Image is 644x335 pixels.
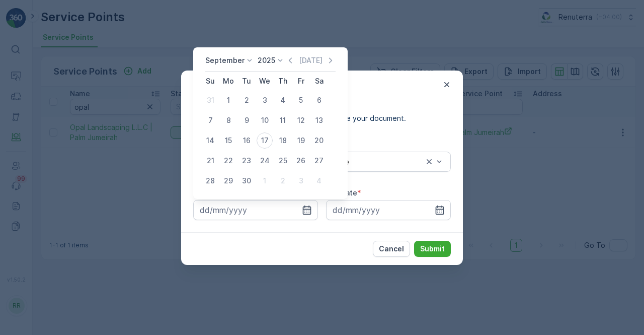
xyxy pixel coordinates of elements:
[310,72,328,90] th: Saturday
[373,241,410,257] button: Cancel
[238,112,255,128] div: 9
[220,153,236,169] div: 22
[238,132,255,149] div: 16
[275,153,291,169] div: 25
[292,72,310,90] th: Friday
[257,173,273,189] div: 1
[202,173,218,189] div: 28
[311,153,327,169] div: 27
[420,244,445,254] p: Submit
[275,173,291,189] div: 2
[257,112,273,128] div: 10
[275,92,291,108] div: 4
[275,132,291,149] div: 18
[274,72,292,90] th: Thursday
[220,173,236,189] div: 29
[257,153,273,169] div: 24
[311,173,327,189] div: 4
[202,92,218,108] div: 31
[311,132,327,149] div: 20
[237,72,256,90] th: Tuesday
[193,200,318,220] input: dd/mm/yyyy
[311,92,327,108] div: 6
[275,112,291,128] div: 11
[293,92,309,108] div: 5
[205,55,245,65] p: September
[202,153,218,169] div: 21
[238,173,255,189] div: 30
[258,55,275,65] p: 2025
[220,92,236,108] div: 1
[220,112,236,128] div: 8
[293,132,309,149] div: 19
[311,112,327,128] div: 13
[256,72,274,90] th: Wednesday
[293,112,309,128] div: 12
[238,153,255,169] div: 23
[220,132,236,149] div: 15
[293,153,309,169] div: 26
[299,55,323,65] p: [DATE]
[326,200,451,220] input: dd/mm/yyyy
[414,241,451,257] button: Submit
[202,132,218,149] div: 14
[293,173,309,189] div: 3
[238,92,255,108] div: 2
[257,132,273,149] div: 17
[379,244,404,254] p: Cancel
[202,112,218,128] div: 7
[257,92,273,108] div: 3
[201,72,219,90] th: Sunday
[219,72,237,90] th: Monday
